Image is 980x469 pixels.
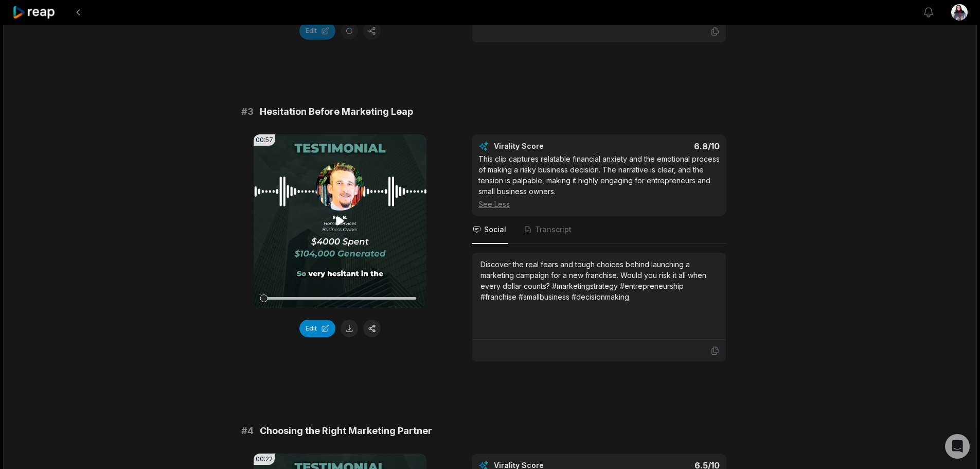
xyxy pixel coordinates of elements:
[494,141,604,151] div: Virality Score
[241,424,254,438] span: # 4
[478,199,720,210] div: See Less
[472,216,726,244] nav: Tabs
[480,259,718,302] div: Discover the real fears and tough choices behind launching a marketing campaign for a new franchi...
[260,424,432,438] span: Choosing the Right Marketing Partner
[484,224,506,235] span: Social
[535,224,572,235] span: Transcript
[241,105,254,119] span: # 3
[299,22,335,40] button: Edit
[254,134,426,307] video: Your browser does not support mp4 format.
[260,105,413,119] span: Hesitation Before Marketing Leap
[610,141,720,151] div: 6.8 /10
[299,320,335,337] button: Edit
[478,153,720,210] div: This clip captures relatable financial anxiety and the emotional process of making a risky busine...
[945,434,970,459] div: Open Intercom Messenger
